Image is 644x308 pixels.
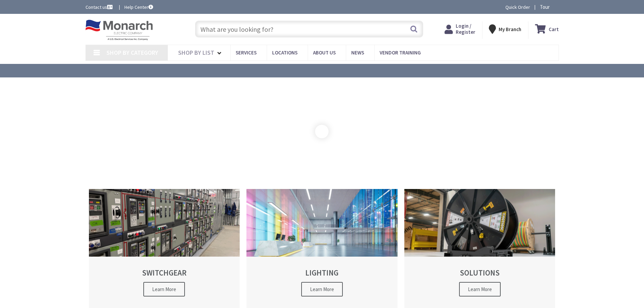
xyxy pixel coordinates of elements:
span: Learn More [143,282,185,297]
h2: SOLUTIONS [416,268,544,277]
a: Login / Register [445,23,475,35]
strong: My Branch [499,26,521,32]
h2: SWITCHGEAR [101,268,228,277]
span: Learn More [459,282,501,297]
a: Help Center [124,4,153,10]
a: Quick Order [505,4,530,10]
div: My Branch [489,23,521,35]
span: Services [236,49,257,56]
h2: LIGHTING [258,268,386,277]
strong: Cart [549,23,559,35]
span: Learn More [301,282,343,297]
img: Monarch Electric Company [86,20,153,41]
span: Shop By List [178,49,214,56]
span: Tour [540,4,557,10]
span: Shop By Category [106,49,158,56]
a: Contact us [86,4,114,10]
span: About Us [313,49,336,56]
span: Locations [272,49,297,56]
span: News [351,49,364,56]
span: Login / Register [456,23,475,35]
input: What are you looking for? [195,21,423,38]
span: Vendor Training [380,49,421,56]
a: Cart [535,23,559,35]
